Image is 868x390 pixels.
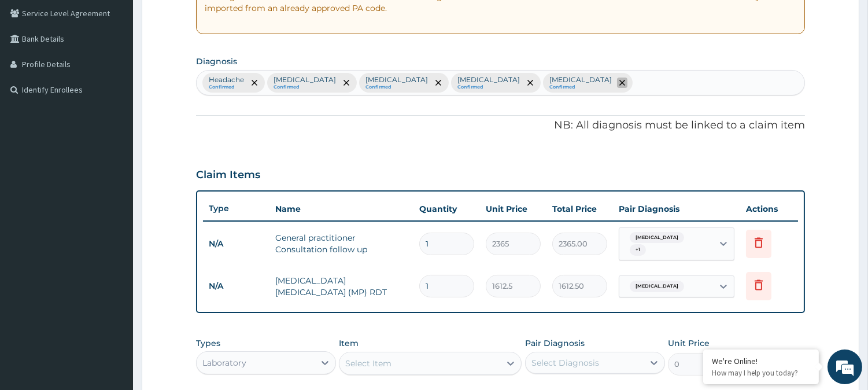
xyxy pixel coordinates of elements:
td: N/A [203,233,269,255]
div: Chat with us now [60,65,194,80]
div: Minimize live chat window [190,6,217,34]
p: NB: All diagnosis must be linked to a claim item [196,118,805,133]
span: [MEDICAL_DATA] [630,281,684,292]
td: [MEDICAL_DATA] [MEDICAL_DATA] (MP) RDT [269,269,413,304]
small: Confirmed [549,84,612,90]
span: + 1 [630,244,646,256]
span: We're online! [67,120,160,237]
label: Types [196,339,220,348]
span: remove selection option [617,78,627,88]
textarea: Type your message and hit 'Enter' [6,264,220,304]
small: Confirmed [365,84,428,90]
label: Unit Price [668,337,710,349]
th: Total Price [546,197,613,220]
div: We're Online! [712,356,810,366]
td: N/A [203,275,269,297]
p: [MEDICAL_DATA] [457,75,520,84]
span: remove selection option [249,78,260,88]
p: [MEDICAL_DATA] [365,75,428,84]
p: [MEDICAL_DATA] [549,75,612,84]
th: Name [269,197,413,220]
label: Pair Diagnosis [525,337,585,349]
div: Laboratory [202,357,246,369]
div: Select Item [345,358,391,369]
small: Confirmed [274,84,336,90]
th: Unit Price [480,197,546,220]
th: Actions [740,197,798,220]
span: remove selection option [341,78,352,88]
small: Confirmed [457,84,520,90]
span: remove selection option [525,78,535,88]
div: Select Diagnosis [531,357,599,369]
th: Type [203,198,269,219]
h3: Claim Items [196,169,260,182]
p: Headache [209,75,244,84]
span: [MEDICAL_DATA] [630,232,684,244]
span: remove selection option [433,78,444,88]
label: Diagnosis [196,56,237,67]
p: [MEDICAL_DATA] [274,75,336,84]
p: How may I help you today? [712,368,810,378]
label: Item [339,337,359,349]
img: d_794563401_company_1708531726252_794563401 [21,58,47,87]
td: General practitioner Consultation follow up [269,226,413,261]
small: Confirmed [209,84,244,90]
th: Pair Diagnosis [613,197,740,220]
th: Quantity [413,197,480,220]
